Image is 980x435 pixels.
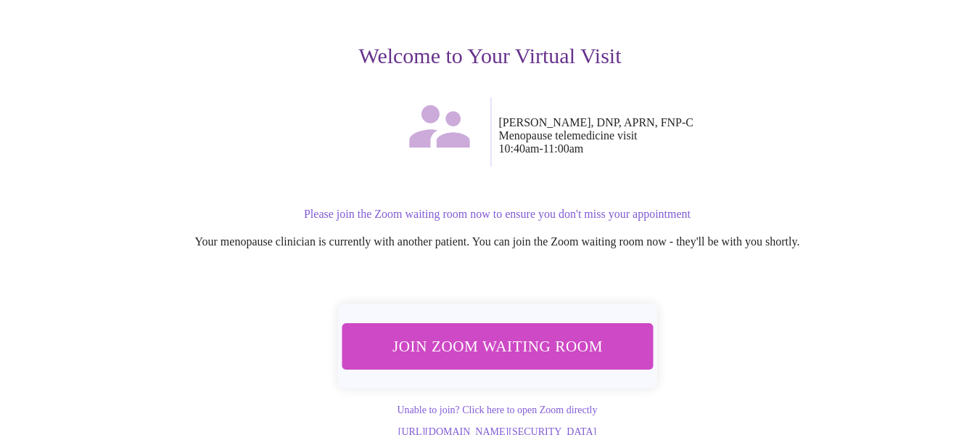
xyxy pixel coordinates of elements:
[342,323,653,369] button: Join Zoom Waiting Room
[58,235,937,248] p: Your menopause clinician is currently with another patient. You can join the Zoom waiting room no...
[397,404,597,415] a: Unable to join? Click here to open Zoom directly
[58,208,937,221] p: Please join the Zoom waiting room now to ensure you don't miss your appointment
[361,333,633,359] span: Join Zoom Waiting Room
[44,44,937,68] h3: Welcome to Your Virtual Visit
[499,116,937,155] p: [PERSON_NAME], DNP, APRN, FNP-C Menopause telemedicine visit 10:40am - 11:00am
